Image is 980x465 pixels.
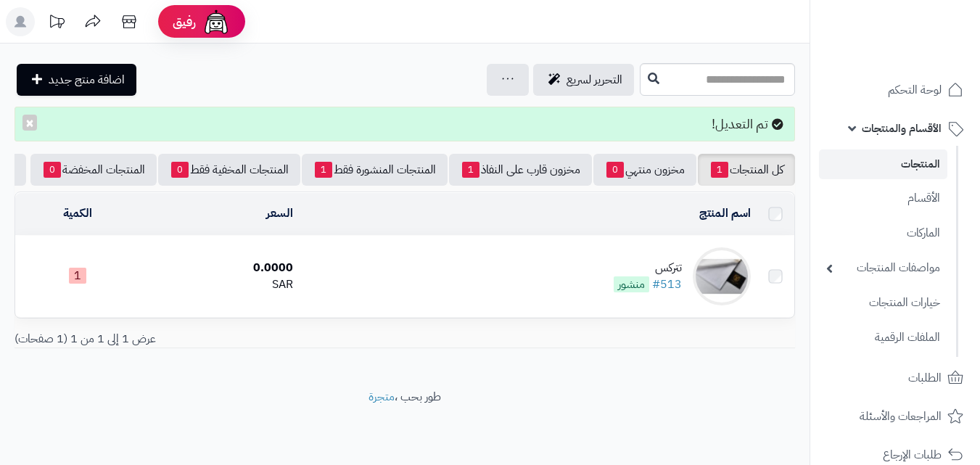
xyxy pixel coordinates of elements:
span: 1 [711,162,728,178]
a: #513 [652,276,682,293]
span: منشور [614,276,649,292]
span: 0 [44,162,61,178]
a: كل المنتجات1 [698,154,795,186]
a: اسم المنتج [699,205,751,222]
a: الماركات [819,218,947,249]
div: تم التعديل! [15,107,795,141]
span: التحرير لسريع [567,71,622,89]
a: مواصفات المنتجات [819,252,947,284]
span: لوحة التحكم [888,80,942,100]
a: مخزون منتهي0 [593,154,696,186]
img: logo-2.png [881,39,966,70]
img: تتركس [693,247,751,305]
span: طلبات الإرجاع [883,445,942,465]
span: المراجعات والأسئلة [860,406,942,427]
a: تحديثات المنصة [38,7,75,40]
div: عرض 1 إلى 1 من 1 (1 صفحات) [4,331,405,347]
span: الأقسام والمنتجات [862,118,942,139]
img: ai-face.png [202,7,231,36]
a: المنتجات المخفية فقط0 [158,154,300,186]
a: السعر [266,205,293,222]
a: خيارات المنتجات [819,287,947,318]
a: المنتجات المنشورة فقط1 [302,154,448,186]
a: الأقسام [819,183,947,214]
a: لوحة التحكم [819,73,971,107]
a: المنتجات المخفضة0 [30,154,157,186]
span: رفيق [173,13,196,30]
span: 1 [69,268,86,284]
div: تتركس [614,260,682,276]
span: 0 [606,162,624,178]
a: التحرير لسريع [533,64,634,96]
span: 0 [171,162,189,178]
a: الملفات الرقمية [819,322,947,353]
a: المراجعات والأسئلة [819,399,971,434]
a: الكمية [63,205,92,222]
a: مخزون قارب على النفاذ1 [449,154,592,186]
span: 1 [462,162,479,178]
a: المنتجات [819,149,947,179]
button: × [22,115,37,131]
span: 1 [315,162,332,178]
span: اضافة منتج جديد [49,71,125,89]
a: اضافة منتج جديد [17,64,136,96]
a: الطلبات [819,361,971,395]
div: SAR [146,276,293,293]
a: متجرة [368,388,395,406]
span: الطلبات [908,368,942,388]
div: 0.0000 [146,260,293,276]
